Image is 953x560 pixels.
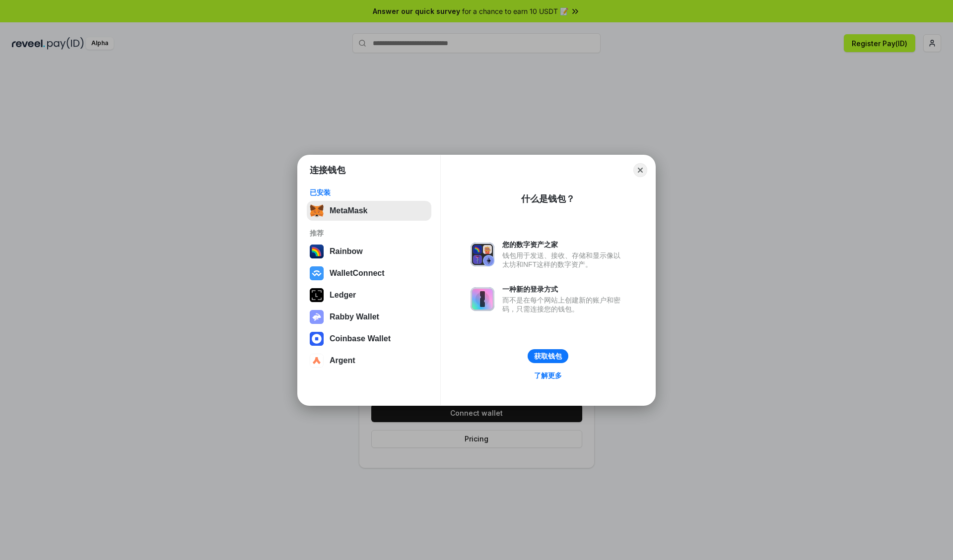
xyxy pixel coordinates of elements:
[310,229,428,238] div: 推荐
[633,163,647,177] button: Close
[528,349,568,363] button: 获取钱包
[528,369,568,382] a: 了解更多
[310,188,428,197] div: 已安装
[330,269,385,278] div: WalletConnect
[307,242,431,261] button: Rainbow
[307,329,431,349] button: Coinbase Wallet
[502,285,625,294] div: 一种新的登录方式
[330,334,391,343] div: Coinbase Wallet
[330,291,356,300] div: Ledger
[307,351,431,371] button: Argent
[330,356,355,365] div: Argent
[307,307,431,327] button: Rabby Wallet
[330,247,363,256] div: Rainbow
[471,243,494,266] img: svg+xml,%3Csvg%20xmlns%3D%22http%3A%2F%2Fwww.w3.org%2F2000%2Fsvg%22%20fill%3D%22none%22%20viewBox...
[502,251,625,269] div: 钱包用于发送、接收、存储和显示像以太坊和NFT这样的数字资产。
[310,266,324,280] img: svg+xml,%3Csvg%20width%3D%2228%22%20height%3D%2228%22%20viewBox%3D%220%200%2028%2028%22%20fill%3D...
[310,164,345,176] h1: 连接钱包
[471,287,494,311] img: svg+xml,%3Csvg%20xmlns%3D%22http%3A%2F%2Fwww.w3.org%2F2000%2Fsvg%22%20fill%3D%22none%22%20viewBox...
[310,245,324,258] img: svg+xml,%3Csvg%20width%3D%22120%22%20height%3D%22120%22%20viewBox%3D%220%200%20120%20120%22%20fil...
[307,285,431,305] button: Ledger
[330,312,379,321] div: Rabby Wallet
[330,206,367,215] div: MetaMask
[307,263,431,283] button: WalletConnect
[307,201,431,221] button: MetaMask
[502,240,625,249] div: 您的数字资产之家
[534,371,562,380] div: 了解更多
[310,354,324,368] img: svg+xml,%3Csvg%20width%3D%2228%22%20height%3D%2228%22%20viewBox%3D%220%200%2028%2028%22%20fill%3D...
[310,332,324,346] img: svg+xml,%3Csvg%20width%3D%2228%22%20height%3D%2228%22%20viewBox%3D%220%200%2028%2028%22%20fill%3D...
[534,352,562,361] div: 获取钱包
[310,204,324,218] img: svg+xml,%3Csvg%20fill%3D%22none%22%20height%3D%2233%22%20viewBox%3D%220%200%2035%2033%22%20width%...
[310,288,324,302] img: svg+xml,%3Csvg%20xmlns%3D%22http%3A%2F%2Fwww.w3.org%2F2000%2Fsvg%22%20width%3D%2228%22%20height%3...
[310,310,324,324] img: svg+xml,%3Csvg%20xmlns%3D%22http%3A%2F%2Fwww.w3.org%2F2000%2Fsvg%22%20fill%3D%22none%22%20viewBox...
[521,193,575,205] div: 什么是钱包？
[502,296,625,313] div: 而不是在每个网站上创建新的账户和密码，只需连接您的钱包。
